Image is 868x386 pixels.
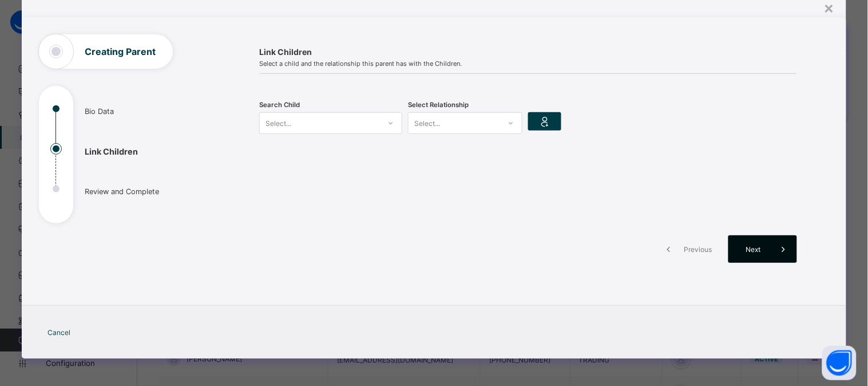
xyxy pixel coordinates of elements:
[414,112,440,134] div: Select...
[47,328,70,337] span: Cancel
[265,112,291,134] div: Select...
[259,101,300,109] span: Search Child
[408,101,469,109] span: Select Relationship
[85,47,156,56] h1: Creating Parent
[22,17,846,359] div: Creating Parent
[259,47,797,57] span: Link Children
[259,60,797,68] span: Select a child and the relationship this parent has with the Children.
[822,346,857,380] button: Open asap
[682,245,714,254] span: Previous
[737,245,770,254] span: Next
